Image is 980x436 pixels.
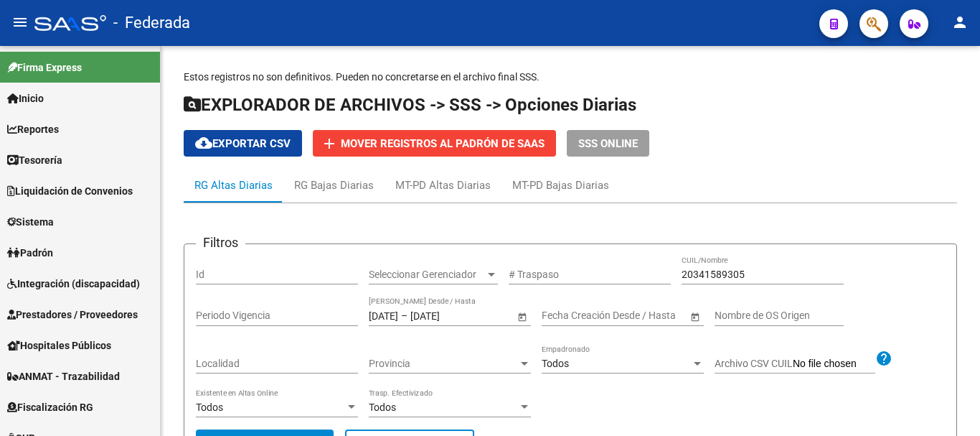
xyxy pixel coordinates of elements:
[369,310,398,322] input: Fecha inicio
[951,14,969,31] mat-icon: person
[7,60,82,75] span: Firma Express
[715,358,793,369] span: Archivo CSV CUIL
[7,152,62,168] span: Tesorería
[931,387,966,422] iframe: Intercom live chat
[369,358,518,370] span: Provincia
[294,177,374,193] div: RG Bajas Diarias
[369,269,485,281] span: Seleccionar Gerenciador
[7,245,53,261] span: Padrón
[196,402,223,413] span: Todos
[512,177,609,193] div: MT-PD Bajas Diarias
[195,137,291,150] span: Exportar CSV
[7,214,54,230] span: Sistema
[313,130,556,157] button: Mover registros al PADRÓN de SAAS
[793,358,875,371] input: Archivo CSV CUIL
[341,137,545,150] span: Mover registros al PADRÓN de SAAS
[578,137,638,150] span: SSS ONLINE
[11,14,29,31] mat-icon: menu
[7,121,59,137] span: Reportes
[7,276,140,292] span: Integración (discapacidad)
[195,134,212,152] mat-icon: cloud_download
[7,307,138,323] span: Prestadores / Proveedores
[687,309,702,324] button: Open calendar
[606,310,677,322] input: Fecha fin
[7,183,133,199] span: Liquidación de Convenios
[875,350,892,367] mat-icon: help
[395,177,491,193] div: MT-PD Altas Diarias
[194,177,273,193] div: RG Altas Diarias
[542,310,594,322] input: Fecha inicio
[401,310,407,322] span: –
[7,91,44,106] span: Inicio
[184,95,636,115] span: EXPLORADOR DE ARCHIVOS -> SSS -> Opciones Diarias
[369,402,396,413] span: Todos
[7,338,111,353] span: Hospitales Públicos
[184,69,957,85] p: Estos registros no son definitivos. Pueden no concretarse en el archivo final SSS.
[7,399,93,415] span: Fiscalización RG
[184,130,302,157] button: Exportar CSV
[567,130,649,157] button: SSS ONLINE
[514,309,529,324] button: Open calendar
[196,233,245,253] h3: Filtros
[7,368,120,384] span: ANMAT - Trazabilidad
[542,358,569,369] span: Todos
[321,135,338,152] mat-icon: add
[410,310,481,322] input: Fecha fin
[113,7,190,39] span: - Federada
